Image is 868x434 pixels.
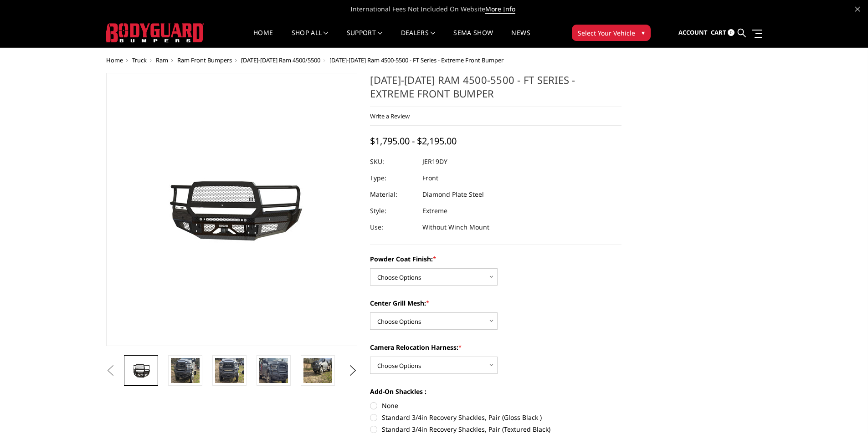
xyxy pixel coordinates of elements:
a: Ram Front Bumpers [177,56,232,64]
dt: Type: [370,170,416,186]
dt: SKU: [370,153,416,170]
a: Ram [156,56,168,64]
a: [DATE]-[DATE] Ram 4500/5500 [241,56,320,64]
dd: Diamond Plate Steel [422,186,484,203]
a: Support [347,30,383,47]
dd: Front [422,170,438,186]
span: [DATE]-[DATE] Ram 4500-5500 - FT Series - Extreme Front Bumper [329,56,503,64]
button: Previous [104,364,118,378]
label: Standard 3/4in Recovery Shackles, Pair (Textured Black) [370,424,621,434]
a: News [511,30,530,47]
img: 2019-2025 Ram 4500-5500 - FT Series - Extreme Front Bumper [303,358,332,383]
span: 0 [728,29,734,36]
label: Standard 3/4in Recovery Shackles, Pair (Gloss Black ) [370,413,621,422]
span: Select Your Vehicle [578,28,635,38]
a: Account [678,20,708,45]
label: Camera Relocation Harness: [370,342,621,352]
dd: JER19DY [422,153,447,170]
img: 2019-2025 Ram 4500-5500 - FT Series - Extreme Front Bumper [171,358,200,383]
button: Select Your Vehicle [572,25,651,41]
img: BODYGUARD BUMPERS [106,23,204,42]
label: Center Grill Mesh: [370,298,621,308]
label: Powder Coat Finish: [370,254,621,264]
a: SEMA Show [453,30,493,47]
dd: Without Winch Mount [422,219,489,235]
a: Home [106,56,123,64]
a: More Info [485,5,515,14]
span: ▾ [642,28,645,37]
span: $1,795.00 - $2,195.00 [370,135,457,147]
span: Cart [711,28,726,36]
dt: Use: [370,219,416,235]
a: Write a Review [370,112,410,120]
a: shop all [292,30,329,47]
a: Dealers [401,30,436,47]
span: Account [678,28,708,36]
dt: Style: [370,203,416,219]
img: 2019-2025 Ram 4500-5500 - FT Series - Extreme Front Bumper [118,155,345,264]
img: 2019-2025 Ram 4500-5500 - FT Series - Extreme Front Bumper [215,358,244,383]
dd: Extreme [422,203,447,219]
a: Truck [132,56,147,64]
a: Home [253,30,273,47]
img: 2019-2025 Ram 4500-5500 - FT Series - Extreme Front Bumper [127,358,155,383]
label: Add-On Shackles : [370,387,621,396]
button: Next [346,364,360,378]
a: Cart 0 [711,20,734,45]
h1: [DATE]-[DATE] Ram 4500-5500 - FT Series - Extreme Front Bumper [370,73,621,107]
img: 2019-2025 Ram 4500-5500 - FT Series - Extreme Front Bumper [259,358,288,383]
a: 2019-2025 Ram 4500-5500 - FT Series - Extreme Front Bumper [106,73,358,346]
label: None [370,401,621,410]
dt: Material: [370,186,416,203]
